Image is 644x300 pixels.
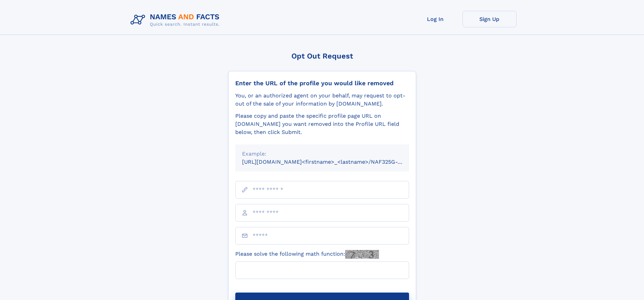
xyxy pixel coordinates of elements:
[228,52,416,60] div: Opt Out Request
[242,150,402,158] div: Example:
[235,92,409,108] div: You, or an authorized agent on your behalf, may request to opt-out of the sale of your informatio...
[235,112,409,136] div: Please copy and paste the specific profile page URL on [DOMAIN_NAME] you want removed into the Pr...
[462,11,517,27] a: Sign Up
[235,250,379,259] label: Please solve the following math function:
[408,11,462,27] a: Log In
[235,79,409,87] div: Enter the URL of the profile you would like removed
[242,159,422,165] small: [URL][DOMAIN_NAME]<firstname>_<lastname>/NAF325G-xxxxxxxx
[128,11,225,29] img: Logo Names and Facts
